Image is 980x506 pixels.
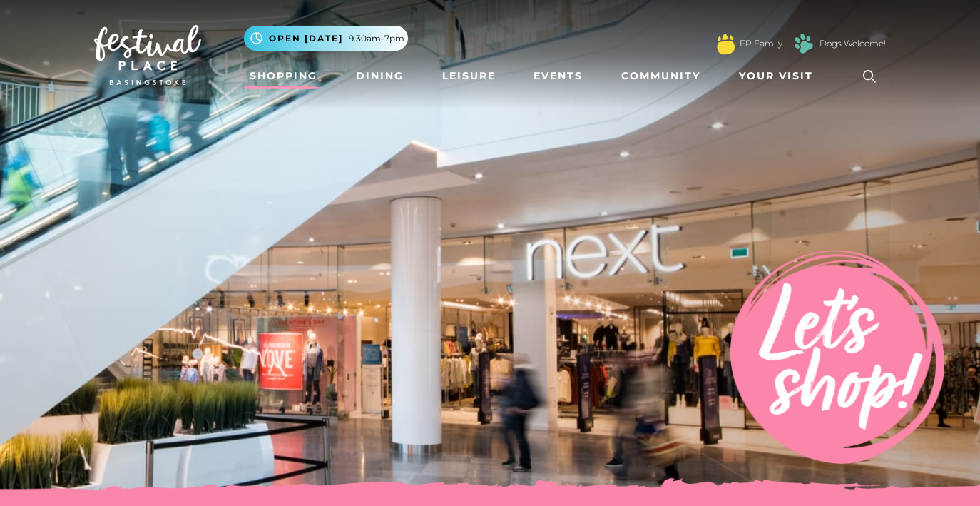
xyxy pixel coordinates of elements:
[350,63,409,89] a: Dining
[437,63,501,89] a: Leisure
[244,63,323,89] a: Shopping
[739,69,813,84] span: Your Visit
[820,37,886,50] a: Dogs Welcome!
[349,32,404,45] span: 9.30am-7pm
[740,37,782,50] a: FP Family
[269,32,343,45] span: Open [DATE]
[733,63,826,89] a: Your Visit
[94,25,201,85] img: Festival Place Logo
[244,26,408,51] button: Open [DATE] 9.30am-7pm
[528,63,588,89] a: Events
[616,63,706,89] a: Community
